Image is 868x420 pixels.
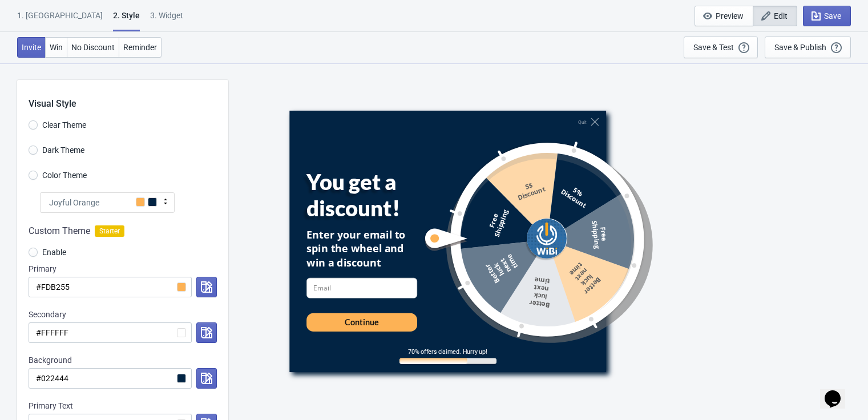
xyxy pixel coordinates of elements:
[29,224,90,238] span: Custom Theme
[95,225,124,237] span: Starter
[123,43,157,52] span: Reminder
[17,10,103,30] div: 1. [GEOGRAPHIC_DATA]
[306,277,417,298] input: Email
[306,228,417,269] div: Enter your email to spin the wheel and win a discount
[753,6,797,26] button: Edit
[693,43,734,52] div: Save & Test
[42,169,87,181] span: Color Theme
[22,43,41,52] span: Invite
[399,348,496,355] div: 70% offers claimed. Hurry up!
[306,168,439,221] div: You get a discount!
[803,6,851,26] button: Save
[824,11,841,21] span: Save
[17,37,46,58] button: Invite
[820,374,857,409] iframe: chat widget
[578,119,587,124] div: Quit
[67,37,119,58] button: No Discount
[29,263,217,274] div: Primary
[684,37,758,58] button: Save & Test
[50,43,63,52] span: Win
[765,37,851,58] button: Save & Publish
[29,309,217,320] div: Secondary
[29,80,228,111] div: Visual Style
[49,197,99,208] span: Joyful Orange
[150,10,183,30] div: 3. Widget
[113,10,140,31] div: 2 . Style
[29,400,217,411] div: Primary Text
[716,11,744,21] span: Preview
[42,119,86,131] span: Clear Theme
[119,37,162,58] button: Reminder
[29,354,217,366] div: Background
[45,37,67,58] button: Win
[42,144,84,156] span: Dark Theme
[774,43,826,52] div: Save & Publish
[42,247,66,258] span: Enable
[774,11,788,21] span: Edit
[71,43,115,52] span: No Discount
[344,316,378,328] div: Continue
[695,6,753,26] button: Preview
